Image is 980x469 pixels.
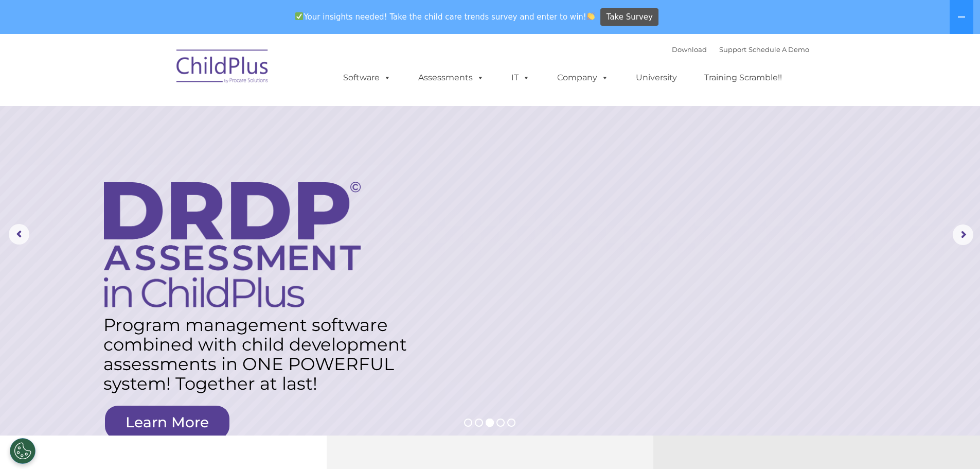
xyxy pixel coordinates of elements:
[291,7,599,27] span: Your insights needed! Take the child care trends survey and enter to win!
[626,67,687,88] a: University
[333,67,401,88] a: Software
[749,45,809,54] a: Schedule A Demo
[408,67,494,88] a: Assessments
[143,68,174,76] span: Last name
[694,67,792,88] a: Training Scramble!!
[295,12,303,20] img: ✅
[143,110,187,118] span: Phone number
[103,315,417,393] rs-layer: Program management software combined with child development assessments in ONE POWERFUL system! T...
[10,438,35,464] button: Cookies Settings
[501,67,540,88] a: IT
[171,42,274,94] img: ChildPlus by Procare Solutions
[672,45,809,54] font: |
[105,406,229,439] a: Learn More
[672,45,707,54] a: Download
[587,12,595,20] img: 👏
[719,45,746,54] a: Support
[607,8,653,26] span: Take Survey
[104,182,361,307] img: DRDP Assessment in ChildPlus
[600,8,658,26] a: Take Survey
[547,67,619,88] a: Company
